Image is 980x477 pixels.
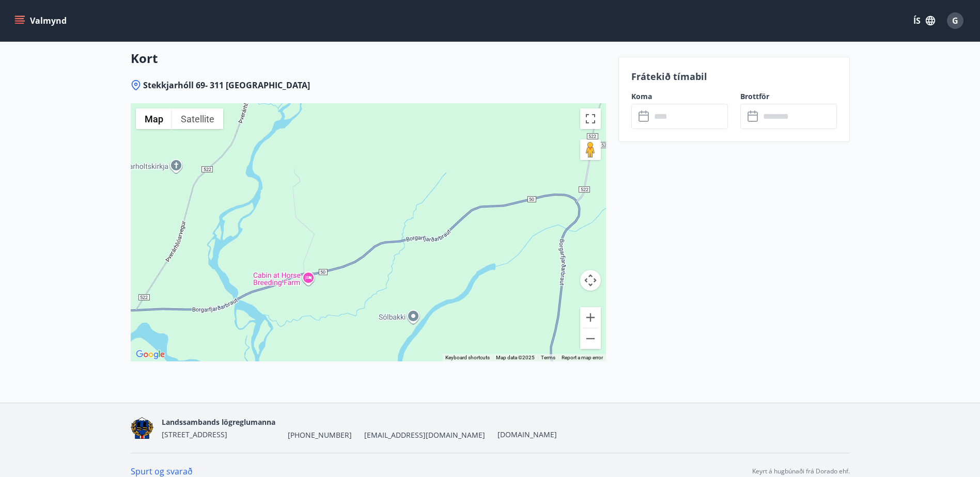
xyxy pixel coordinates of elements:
[131,50,606,67] h3: Kort
[541,355,555,360] a: Terms (opens in new tab)
[580,307,601,328] button: Zoom in
[131,466,193,477] a: Spurt og svarað
[12,11,71,30] button: menu
[162,430,227,439] span: [STREET_ADDRESS]
[288,430,352,440] span: [PHONE_NUMBER]
[752,467,850,476] p: Keyrt á hugbúnaði frá Dorado ehf.
[740,91,837,102] label: Brottför
[133,348,167,361] a: Open this area in Google Maps (opens a new window)
[445,354,490,361] button: Keyboard shortcuts
[136,108,172,129] button: Show street map
[952,15,958,26] span: G
[497,430,557,439] a: [DOMAIN_NAME]
[908,11,941,30] button: ÍS
[496,355,535,360] span: Map data ©2025
[580,270,601,291] button: Map camera controls
[562,355,603,360] a: Report a map error
[131,417,154,439] img: 1cqKbADZNYZ4wXUG0EC2JmCwhQh0Y6EN22Kw4FTY.png
[364,430,485,440] span: [EMAIL_ADDRESS][DOMAIN_NAME]
[631,70,837,83] p: Frátekið tímabil
[943,8,968,33] button: G
[580,108,601,129] button: Toggle fullscreen view
[133,348,167,361] img: Google
[172,108,223,129] button: Show satellite imagery
[580,139,601,160] button: Drag Pegman onto the map to open Street View
[162,417,275,427] span: Landssambands lögreglumanna
[580,328,601,349] button: Zoom out
[631,91,728,102] label: Koma
[143,79,310,91] span: Stekkjarhóll 69- 311 [GEOGRAPHIC_DATA]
